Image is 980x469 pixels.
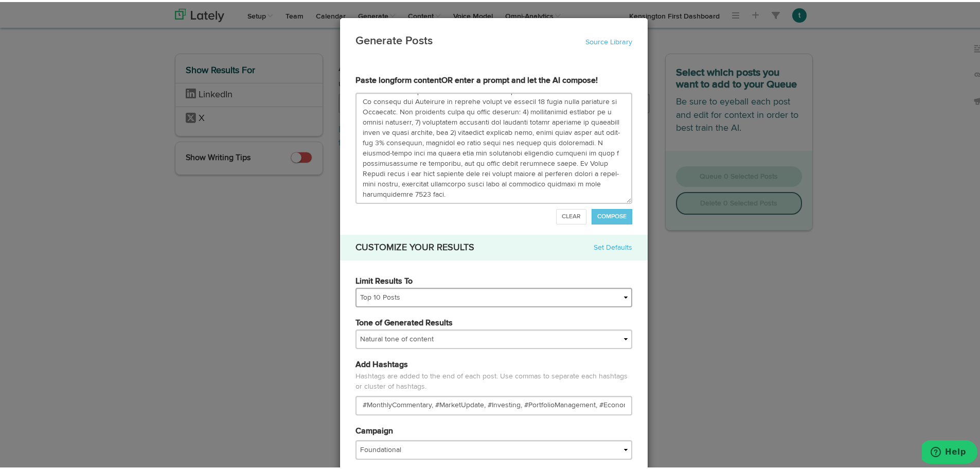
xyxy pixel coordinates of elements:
[592,207,632,222] button: COMPOSE
[355,316,453,327] label: Tone of Generated Results
[556,207,586,222] button: CLEAR
[355,424,393,436] label: Campaign
[355,357,408,369] label: Add Hashtags
[594,240,632,251] a: Set Defaults
[355,73,598,85] span: Paste longform content
[597,212,627,218] span: COMPOSE
[355,394,632,413] input: Ex: #one, #two OR #one #two, #three #four
[922,438,977,464] iframe: Opens a widget where you can find more information
[355,369,632,394] span: Hashtags are added to the end of each post. Use commas to separate each hashtags or cluster of ha...
[355,33,433,45] strong: Generate Posts
[355,274,413,286] label: Limit Results To
[441,75,598,83] span: OR enter a prompt and let the AI compose!
[585,37,632,44] a: Source Library
[355,240,474,251] h4: CUSTOMIZE YOUR RESULTS
[562,212,581,218] span: CLEAR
